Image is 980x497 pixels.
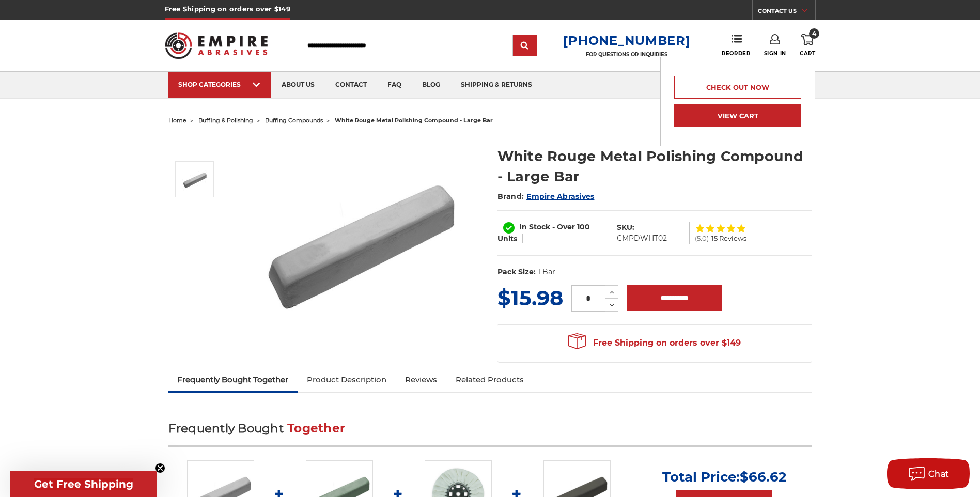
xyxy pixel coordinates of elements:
a: Frequently Bought Together [168,368,298,391]
dd: 1 Bar [538,267,555,277]
button: Close teaser [155,463,165,473]
span: - Over [552,222,575,231]
span: $15.98 [497,285,563,310]
a: Check out now [674,76,801,99]
span: Cart [800,50,815,57]
span: Free Shipping on orders over $149 [568,333,741,353]
a: buffing compounds [265,117,323,124]
span: Chat [928,469,950,479]
span: Get Free Shipping [34,478,133,490]
span: white rouge metal polishing compound - large bar [335,117,493,124]
div: SHOP CATEGORIES [178,81,261,88]
img: Empire Abrasives [165,25,268,66]
a: Reorder [722,34,750,56]
dd: CMPDWHT02 [617,233,667,244]
a: contact [325,72,377,98]
span: Units [497,234,517,243]
img: White Rouge Buffing Compound [257,135,463,342]
a: about us [271,72,325,98]
p: Total Price: [662,469,786,485]
a: Product Description [298,368,396,391]
span: Sign In [764,50,786,57]
dt: SKU: [617,222,634,233]
span: 15 Reviews [711,235,746,242]
img: White Rouge Buffing Compound [182,166,208,192]
a: shipping & returns [450,72,542,98]
a: CONTACT US [758,5,815,20]
span: Frequently Bought [168,421,284,436]
div: Get Free ShippingClose teaser [10,471,157,497]
a: faq [377,72,412,98]
a: home [168,117,186,124]
a: Reviews [396,368,446,391]
span: Reorder [722,50,750,57]
a: blog [412,72,450,98]
a: View Cart [674,104,801,127]
a: Empire Abrasives [526,192,594,201]
span: (5.0) [695,235,709,242]
span: 100 [577,222,590,231]
span: In Stock [519,222,550,231]
span: 4 [809,28,819,39]
a: [PHONE_NUMBER] [563,33,690,48]
dt: Pack Size: [497,267,536,277]
a: 4 Cart [800,34,815,57]
p: FOR QUESTIONS OR INQUIRIES [563,51,690,58]
button: Chat [887,458,970,489]
span: Brand: [497,192,524,201]
a: buffing & polishing [198,117,253,124]
h1: White Rouge Metal Polishing Compound - Large Bar [497,146,812,187]
span: $66.62 [740,469,786,485]
span: Together [287,421,345,436]
a: Related Products [446,368,533,391]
